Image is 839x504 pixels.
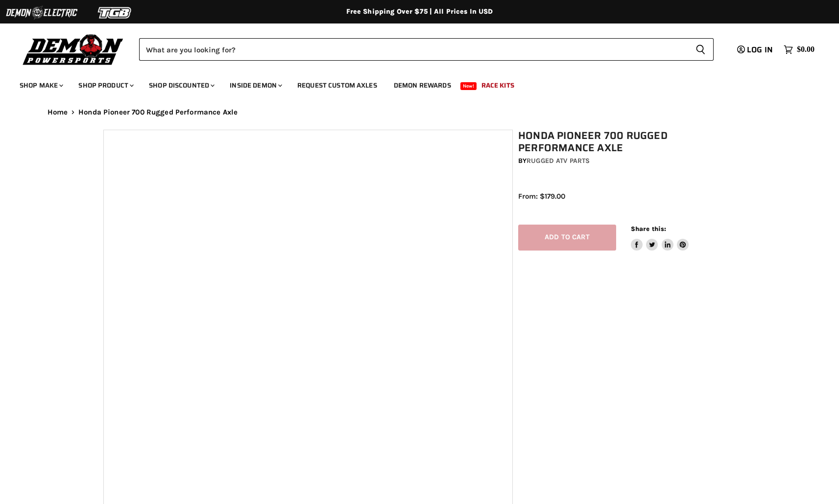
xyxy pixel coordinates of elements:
[12,71,812,95] ul: Main menu
[71,75,140,95] a: Shop Product
[631,225,666,232] span: Share this:
[48,108,68,116] a: Home
[527,157,590,165] a: Rugged ATV Parts
[12,75,69,95] a: Shop Make
[222,75,288,95] a: Inside Demon
[518,130,742,154] h1: Honda Pioneer 700 Rugged Performance Axle
[779,43,819,57] a: $0.00
[142,75,220,95] a: Shop Discounted
[518,192,565,201] span: From: $179.00
[747,44,773,56] span: Log in
[139,38,714,61] form: Product
[20,32,127,67] img: Demon Powersports
[290,75,384,95] a: Request Custom Axles
[518,156,742,166] div: by
[460,82,477,90] span: New!
[78,108,238,116] span: Honda Pioneer 700 Rugged Performance Axle
[733,46,779,54] a: Log in
[5,3,78,22] img: Demon Electric Logo 2
[688,38,714,61] button: Search
[631,225,689,251] aside: Share this:
[139,38,688,61] input: Search
[474,75,522,95] a: Race Kits
[28,108,812,116] nav: Breadcrumbs
[797,45,815,54] span: $0.00
[78,3,152,22] img: TGB Logo 2
[28,7,812,16] div: Free Shipping Over $75 | All Prices In USD
[386,75,458,95] a: Demon Rewards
